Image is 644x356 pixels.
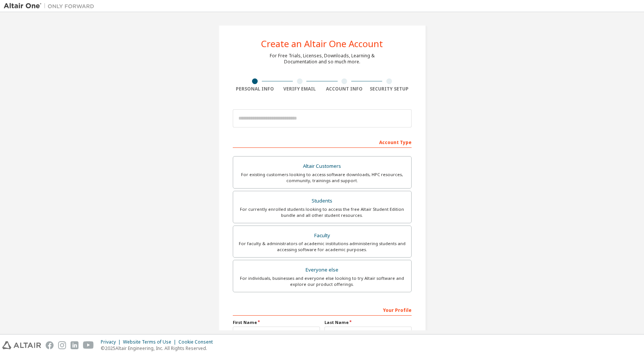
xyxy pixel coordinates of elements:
[233,304,412,316] div: Your Profile
[324,319,412,325] label: Last Name
[233,86,278,92] div: Personal Info
[261,39,383,48] div: Create an Altair One Account
[178,339,217,345] div: Cookie Consent
[58,341,66,349] img: instagram.svg
[367,86,412,92] div: Security Setup
[270,53,375,65] div: For Free Trials, Licenses, Downloads, Learning & Documentation and so much more.
[4,2,98,10] img: Altair One
[101,339,123,345] div: Privacy
[238,196,407,206] div: Students
[238,275,407,287] div: For individuals, businesses and everyone else looking to try Altair software and explore our prod...
[238,230,407,241] div: Faculty
[101,345,217,351] p: © 2025 Altair Engineering, Inc. All Rights Reserved.
[2,341,41,349] img: altair_logo.svg
[322,86,367,92] div: Account Info
[71,341,78,349] img: linkedin.svg
[238,206,407,218] div: For currently enrolled students looking to access the free Altair Student Edition bundle and all ...
[233,319,320,325] label: First Name
[83,341,94,349] img: youtube.svg
[277,86,322,92] div: Verify Email
[238,161,407,172] div: Altair Customers
[233,136,412,148] div: Account Type
[238,241,407,253] div: For faculty & administrators of academic institutions administering students and accessing softwa...
[238,172,407,184] div: For existing customers looking to access software downloads, HPC resources, community, trainings ...
[238,265,407,275] div: Everyone else
[123,339,178,345] div: Website Terms of Use
[46,341,54,349] img: facebook.svg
